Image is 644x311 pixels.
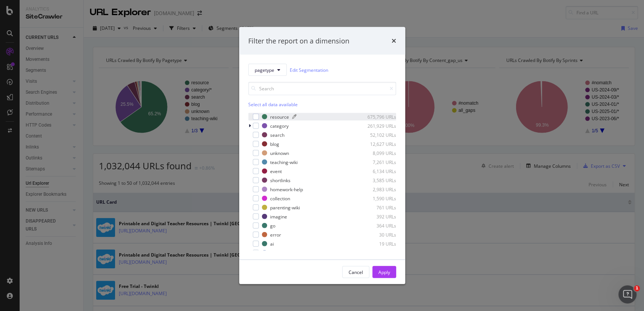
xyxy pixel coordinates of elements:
span: 1 [634,285,640,291]
div: 1,590 URLs [359,195,396,201]
div: search [270,132,284,138]
div: teaching-wiki [270,159,298,165]
div: Cancel [349,269,363,275]
button: Cancel [342,266,369,278]
div: Filter the report on a dimension [248,36,349,46]
iframe: Intercom live chat [618,285,636,303]
button: pagetype [248,64,287,76]
a: Edit Segmentation [290,66,328,74]
div: go [270,222,275,229]
div: blog [270,141,279,147]
div: modal [239,27,405,284]
div: 2,983 URLs [359,186,396,192]
div: 3,585 URLs [359,177,396,183]
div: imagine [270,213,287,220]
button: Apply [372,266,396,278]
div: Select all data available [248,101,396,108]
div: ai [270,240,274,247]
input: Search [248,82,396,95]
span: pagetype [255,67,274,73]
div: 52,102 URLs [359,132,396,138]
div: collection [270,195,290,201]
div: 6,134 URLs [359,168,396,174]
div: homework-help [270,186,303,192]
div: wellbeing [270,249,290,256]
div: parenting-wiki [270,204,300,210]
div: Apply [378,269,390,275]
div: 761 URLs [359,204,396,210]
div: 7,261 URLs [359,159,396,165]
div: times [392,36,396,46]
div: event [270,168,282,174]
div: 8,099 URLs [359,150,396,156]
div: resource [270,113,289,120]
div: 392 URLs [359,213,396,220]
div: 12,627 URLs [359,141,396,147]
div: category [270,122,289,129]
div: 30 URLs [359,231,396,238]
div: error [270,231,281,238]
div: 19 URLs [359,240,396,247]
div: unknown [270,150,289,156]
div: 19 URLs [359,249,396,256]
div: 675,796 URLs [359,113,396,120]
div: 364 URLs [359,222,396,229]
div: shortlinks [270,177,290,183]
div: 261,929 URLs [359,122,396,129]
